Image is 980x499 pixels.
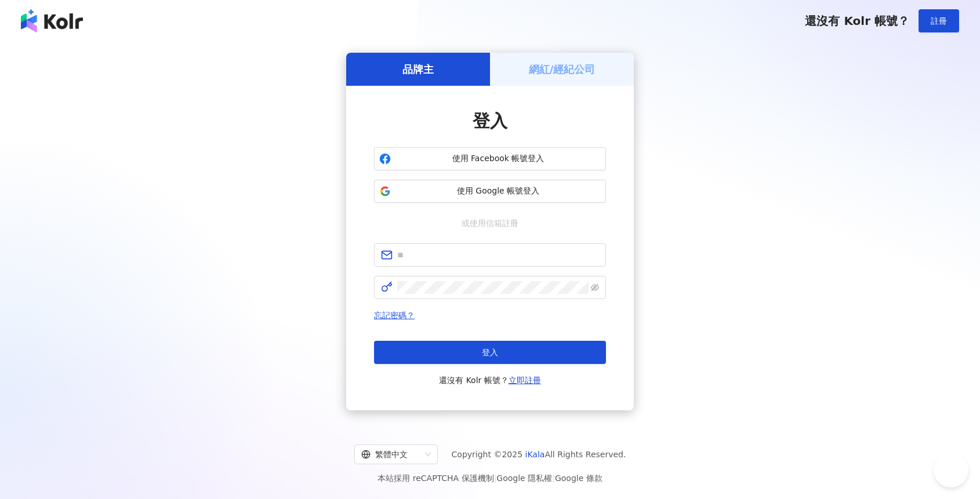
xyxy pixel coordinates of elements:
span: 使用 Facebook 帳號登入 [395,153,601,165]
a: iKala [525,450,545,459]
img: logo [21,9,83,32]
a: Google 隱私權 [496,473,552,483]
iframe: Help Scout Beacon - Open [934,453,968,487]
button: 註冊 [919,9,959,32]
span: 使用 Google 帳號登入 [395,185,601,197]
button: 使用 Facebook 帳號登入 [374,147,606,170]
button: 登入 [374,341,606,364]
a: 立即註冊 [509,376,541,385]
span: 本站採用 reCAPTCHA 保護機制 [378,471,602,485]
span: 還沒有 Kolr 帳號？ [439,373,541,387]
h5: 品牌主 [402,62,434,77]
span: 還沒有 Kolr 帳號？ [805,14,909,28]
span: 或使用信箱註冊 [453,217,527,230]
h5: 網紅/經紀公司 [529,62,596,77]
span: 註冊 [931,16,947,26]
a: 忘記密碼？ [374,311,415,320]
button: 使用 Google 帳號登入 [374,180,606,203]
span: eye-invisible [591,283,599,292]
span: 登入 [473,111,507,131]
span: | [494,473,497,483]
div: 繁體中文 [361,445,420,464]
a: Google 條款 [555,473,602,483]
span: | [552,473,555,483]
span: Copyright © 2025 All Rights Reserved. [452,447,626,461]
span: 登入 [482,348,498,357]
